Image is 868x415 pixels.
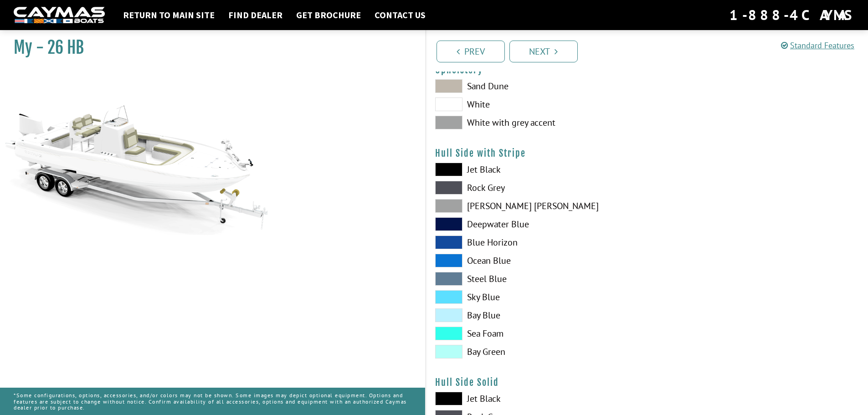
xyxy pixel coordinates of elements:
label: Jet Black [435,392,638,405]
label: Deepwater Blue [435,217,638,231]
a: Next [509,41,578,62]
a: Prev [437,41,505,62]
label: Ocean Blue [435,254,638,267]
a: Standard Features [781,40,854,51]
h4: Hull Side with Stripe [435,148,859,159]
a: Get Brochure [292,9,365,21]
label: White with grey accent [435,116,638,129]
p: *Some configurations, options, accessories, and/or colors may not be shown. Some images may depic... [14,388,411,415]
label: Sand Dune [435,79,638,93]
a: Find Dealer [224,9,287,21]
div: 1-888-4CAYMAS [729,5,854,25]
h4: Hull Side Solid [435,377,859,388]
h1: My - 26 HB [14,37,402,58]
label: Bay Green [435,345,638,359]
a: Contact Us [370,9,430,21]
label: White [435,97,638,111]
a: Return to main site [118,9,219,21]
label: Steel Blue [435,272,638,286]
label: Sky Blue [435,290,638,304]
label: Bay Blue [435,308,638,322]
label: Blue Horizon [435,236,638,249]
img: white-logo-c9c8dbefe5ff5ceceb0f0178aa75bf4bb51f6bca0971e226c86eb53dfe498488.png [14,7,105,24]
label: Jet Black [435,163,638,176]
label: Rock Grey [435,181,638,195]
label: Sea Foam [435,327,638,340]
label: [PERSON_NAME] [PERSON_NAME] [435,199,638,213]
